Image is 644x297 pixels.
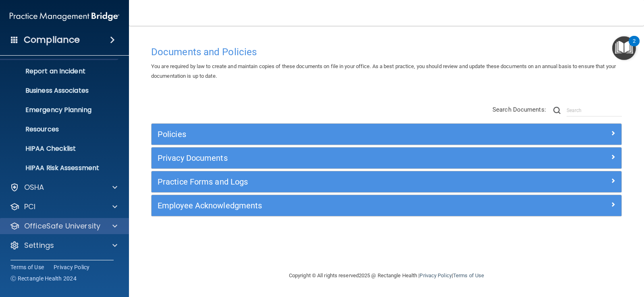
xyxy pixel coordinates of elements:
[567,104,622,116] input: Search
[54,263,90,271] a: Privacy Policy
[5,164,115,172] p: HIPAA Risk Assessment
[158,154,498,162] h5: Privacy Documents
[10,274,77,282] span: Ⓒ Rectangle Health 2024
[10,263,44,271] a: Terms of Use
[158,201,498,210] h5: Employee Acknowledgments
[453,272,484,278] a: Terms of Use
[5,87,115,95] p: Business Associates
[10,183,117,192] a: OSHA
[5,67,115,75] p: Report an Incident
[24,183,44,192] p: OSHA
[420,272,451,278] a: Privacy Policy
[158,130,498,139] h5: Policies
[10,221,117,231] a: OfficeSafe University
[24,221,100,231] p: OfficeSafe University
[612,36,636,60] button: Open Resource Center, 2 new notifications
[492,106,546,113] span: Search Documents:
[24,34,80,46] h4: Compliance
[151,47,622,57] h4: Documents and Policies
[24,241,54,250] p: Settings
[10,202,117,212] a: PCI
[5,106,115,114] p: Emergency Planning
[553,107,561,114] img: ic-search.3b580494.png
[10,241,117,250] a: Settings
[158,152,615,164] a: Privacy Documents
[10,8,119,25] img: PMB logo
[158,199,615,212] a: Employee Acknowledgments
[158,177,498,186] h5: Practice Forms and Logs
[633,41,636,52] div: 2
[24,202,35,212] p: PCI
[5,125,115,133] p: Resources
[151,63,616,79] span: You are required by law to create and maintain copies of these documents on file in your office. ...
[158,128,615,141] a: Policies
[5,145,115,153] p: HIPAA Checklist
[158,175,615,188] a: Practice Forms and Logs
[239,263,534,289] div: Copyright © All rights reserved 2025 @ Rectangle Health | |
